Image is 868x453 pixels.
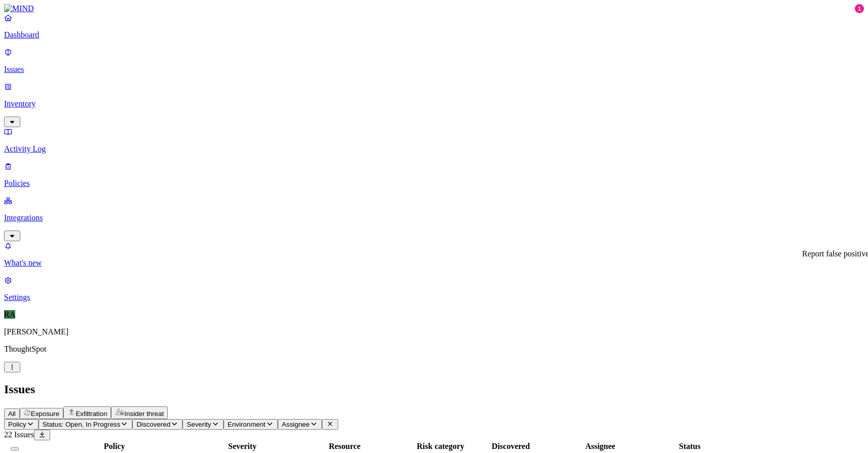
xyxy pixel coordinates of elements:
[187,421,211,428] span: Severity
[26,442,203,451] div: Policy
[8,410,16,418] span: All
[11,447,19,450] button: Select all
[8,421,26,428] span: Policy
[4,345,864,354] p: ThoughtSpot
[4,144,864,154] p: Activity Log
[205,442,279,451] div: Severity
[4,30,864,40] p: Dashboard
[4,213,864,222] p: Integrations
[4,430,34,439] span: 22 Issues
[855,4,864,13] div: 1
[4,179,864,188] p: Policies
[4,327,864,336] p: [PERSON_NAME]
[4,65,864,74] p: Issues
[4,383,864,396] h2: Issues
[4,4,34,13] img: MIND
[474,442,548,451] div: Discovered
[4,99,864,108] p: Inventory
[136,421,170,428] span: Discovered
[282,421,310,428] span: Assignee
[228,421,266,428] span: Environment
[4,293,864,302] p: Settings
[43,421,120,428] span: Status: Open, In Progress
[31,410,59,418] span: Exposure
[4,310,15,319] span: RA
[653,442,727,451] div: Status
[4,258,864,268] p: What's new
[124,410,164,418] span: Insider threat
[76,410,107,418] span: Exfiltration
[410,442,472,451] div: Risk category
[282,442,408,451] div: Resource
[550,442,650,451] div: Assignee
